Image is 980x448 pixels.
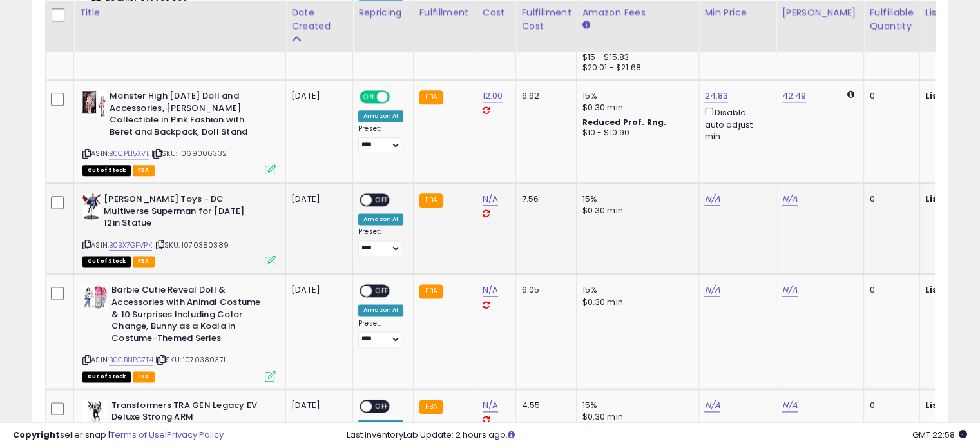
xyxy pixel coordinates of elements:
div: ASIN: [82,284,276,380]
a: N/A [704,193,720,206]
div: $20.01 - $21.68 [582,63,689,73]
div: [DATE] [291,90,343,102]
div: 0 [869,90,909,102]
div: 0 [869,400,909,411]
a: 24.83 [704,90,728,102]
div: Date Created [291,6,347,33]
div: $0.30 min [582,102,689,113]
span: 2025-10-13 22:58 GMT [912,429,967,441]
div: [DATE] [291,400,343,411]
div: 4.55 [521,400,566,411]
a: Privacy Policy [167,429,224,441]
div: Fulfillable Quantity [869,6,914,33]
div: [PERSON_NAME] [782,6,858,19]
a: N/A [483,399,498,412]
small: FBA [419,90,443,104]
b: Reduced Prof. Rng. [582,117,666,128]
div: Preset: [358,319,403,348]
div: Amazon AI [358,304,403,316]
span: OFF [372,195,392,206]
span: All listings that are currently out of stock and unavailable for purchase on Amazon [82,256,131,267]
a: N/A [483,284,498,297]
a: B0CBNPG7T4 [109,355,153,365]
a: B0BX7GFVPK [109,240,152,251]
b: [PERSON_NAME] Toys - DC Multiverse Superman for [DATE] 12in Statue [104,193,260,233]
b: Monster High [DATE] Doll and Accessories, [PERSON_NAME] Collectible in Pink Fashion with Beret an... [110,90,266,141]
b: Barbie Cutie Reveal Doll & Accessories with Animal Costume & 10 Surprises Including Color Change,... [111,284,268,347]
span: ON [361,92,377,102]
div: Fulfillment Cost [521,6,571,33]
span: | SKU: 1070380371 [155,355,226,365]
div: 15% [582,400,689,411]
span: OFF [388,92,408,102]
a: B0CPL15XVL [109,148,149,159]
small: FBA [419,400,443,414]
span: All listings that are currently out of stock and unavailable for purchase on Amazon [82,371,131,382]
div: 0 [869,284,909,296]
div: Amazon AI [358,213,403,225]
a: N/A [704,399,720,412]
span: OFF [372,400,392,411]
div: seller snap | | [13,429,224,442]
div: 6.62 [521,90,566,102]
a: N/A [782,399,797,412]
div: 0 [869,193,909,205]
a: 42.49 [782,90,806,102]
img: 516a+o6wjdL._SL40_.jpg [82,90,106,116]
strong: Copyright [13,429,60,441]
span: OFF [372,286,392,297]
span: FBA [133,165,155,176]
img: 51DP-Nrrq+L._SL40_.jpg [82,284,108,310]
div: Preset: [358,124,403,153]
span: | SKU: 1070380389 [154,240,229,250]
div: Repricing [358,6,408,19]
div: Amazon AI [358,110,403,122]
img: 41tvDEZu5qL._SL40_.jpg [82,193,101,219]
a: N/A [782,193,797,206]
div: $0.30 min [582,205,689,217]
div: 7.56 [521,193,566,205]
div: ASIN: [82,193,276,265]
div: Min Price [704,6,771,19]
a: 12.00 [483,90,503,102]
a: N/A [483,193,498,206]
div: 15% [582,90,689,102]
div: ASIN: [82,90,276,174]
b: Transformers TRA GEN Legacy EV Deluxe Strong ARM [111,400,268,427]
div: Title [79,6,280,19]
div: $15 - $15.83 [582,52,689,63]
span: | SKU: 1069006332 [151,148,227,159]
div: [DATE] [291,284,343,296]
div: 15% [582,193,689,205]
span: FBA [133,371,155,382]
div: Amazon Fees [582,6,693,19]
small: FBA [419,193,443,208]
div: $10 - $10.90 [582,128,689,139]
a: N/A [704,284,720,297]
a: N/A [782,284,797,297]
small: Amazon Fees. [582,19,590,31]
small: FBA [419,284,443,298]
div: $0.30 min [582,297,689,308]
img: 41LPqJ+dgyL._SL40_.jpg [82,400,108,425]
div: Last InventoryLab Update: 2 hours ago. [347,429,967,442]
div: Disable auto adjust min [704,105,766,142]
span: FBA [133,256,155,267]
span: All listings that are currently out of stock and unavailable for purchase on Amazon [82,165,131,176]
div: Cost [483,6,511,19]
a: Terms of Use [110,429,165,441]
div: 6.05 [521,284,566,296]
div: 15% [582,284,689,296]
div: Fulfillment [419,6,471,19]
div: [DATE] [291,193,343,205]
div: Preset: [358,228,403,257]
